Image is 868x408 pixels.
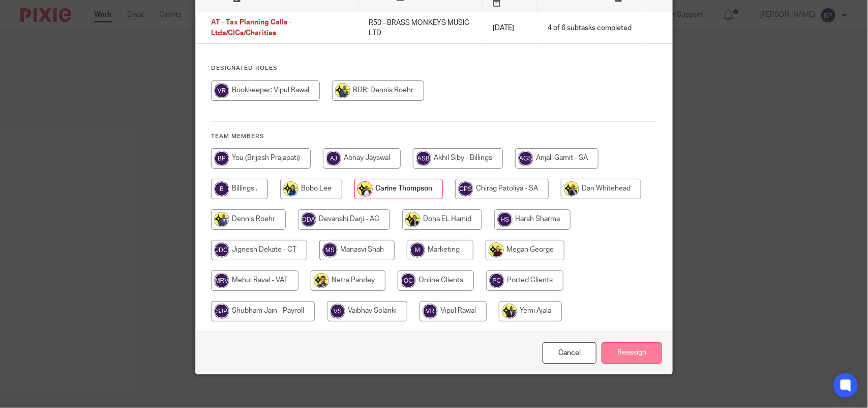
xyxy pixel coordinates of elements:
a: Close this dialog window [543,342,596,364]
td: 4 of 6 subtasks completed [537,12,642,44]
p: R50 - BRASS MONKEYS MUSIC LTD [369,18,472,39]
h4: Team members [211,132,657,141]
span: AT - Tax Planning Calls - Ltds/CICs/Charities [211,19,291,37]
input: Reassign [602,342,662,364]
h4: Designated Roles [211,64,657,72]
p: [DATE] [493,23,527,33]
